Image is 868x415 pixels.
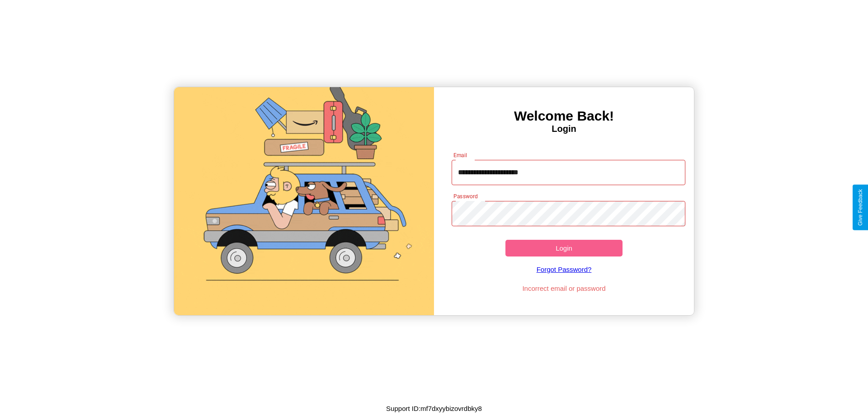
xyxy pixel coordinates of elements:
h3: Welcome Back! [434,108,694,124]
img: gif [174,87,434,315]
label: Password [453,192,477,200]
h4: Login [434,124,694,134]
div: Give Feedback [857,189,863,226]
button: Login [505,240,623,256]
p: Incorrect email or password [447,282,681,294]
a: Forgot Password? [447,256,681,282]
label: Email [453,151,467,159]
p: Support ID: mf7dxyybizovrdbky8 [386,402,482,415]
